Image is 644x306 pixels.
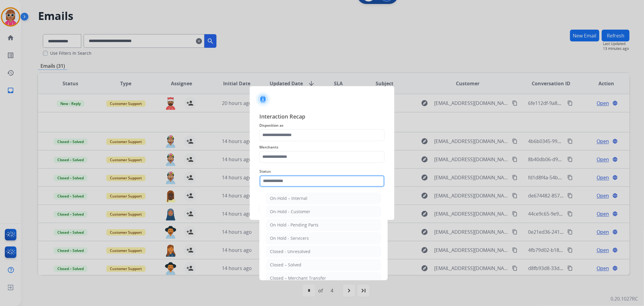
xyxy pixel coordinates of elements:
div: Closed - Unresolved [270,249,310,255]
div: On Hold - Servicers [270,235,309,241]
span: Status [259,168,385,175]
div: On Hold - Pending Parts [270,222,319,228]
img: contactIcon [256,92,270,106]
div: On-Hold - Customer [270,209,310,215]
div: On-Hold – Internal [270,195,307,201]
div: Closed – Solved [270,262,301,268]
span: Interaction Recap [259,112,385,122]
p: 0.20.1027RC [610,295,638,302]
div: Closed – Merchant Transfer [270,275,326,281]
span: Merchants [259,144,385,151]
span: Disposition as [259,122,385,129]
